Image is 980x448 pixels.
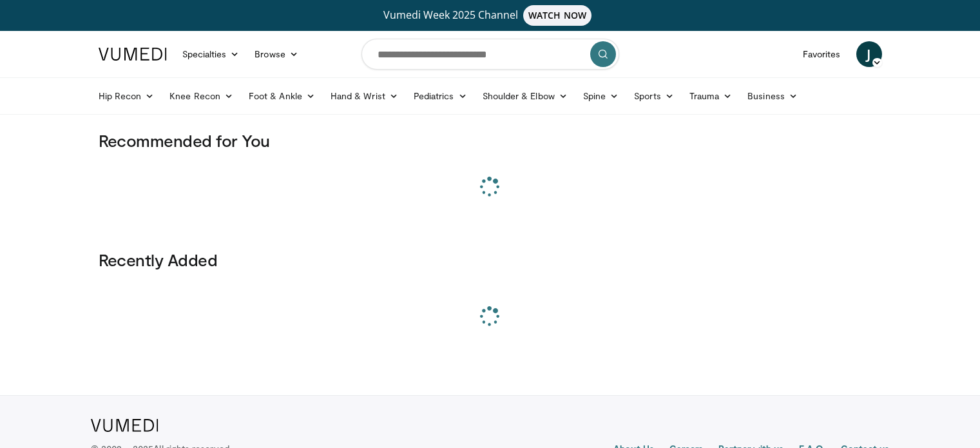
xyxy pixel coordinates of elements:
a: Shoulder & Elbow [475,83,575,109]
input: Search topics, interventions [361,39,619,70]
a: Hand & Wrist [323,83,406,109]
a: Spine [575,83,626,109]
a: Vumedi Week 2025 ChannelWATCH NOW [101,5,880,26]
h3: Recently Added [99,249,882,270]
a: Hip Recon [91,83,162,109]
a: J [856,41,882,67]
a: Knee Recon [162,83,241,109]
a: Browse [247,41,306,67]
img: VuMedi Logo [99,48,167,61]
span: WATCH NOW [523,5,591,26]
a: Trauma [682,83,740,109]
a: Favorites [795,41,849,67]
a: Business [740,83,805,109]
a: Specialties [175,41,247,67]
a: Foot & Ankle [241,83,323,109]
a: Sports [626,83,682,109]
img: VuMedi Logo [91,419,159,432]
h3: Recommended for You [99,130,882,151]
a: Pediatrics [406,83,475,109]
